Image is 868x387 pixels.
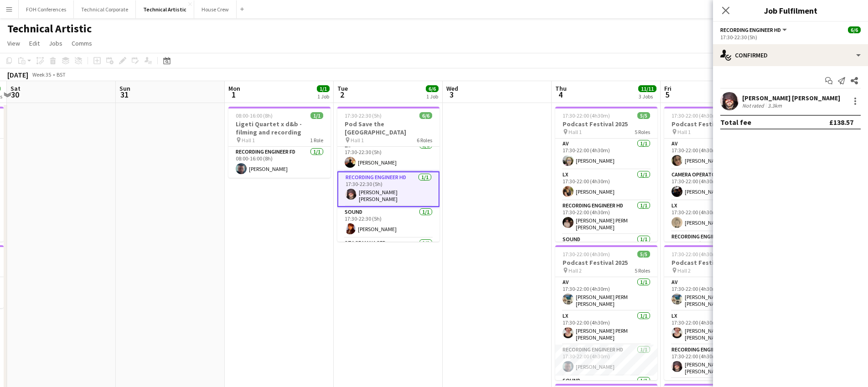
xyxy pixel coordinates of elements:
[419,112,432,119] span: 6/6
[637,251,650,258] span: 5/5
[555,139,657,170] app-card-role: AV1/117:30-22:00 (4h30m)[PERSON_NAME]
[720,26,788,33] button: Recording Engineer HD
[568,129,582,135] span: Hall 1
[568,267,582,274] span: Hall 2
[664,139,766,170] app-card-role: AV1/117:30-22:00 (4h30m)[PERSON_NAME]
[310,112,323,119] span: 1/1
[555,107,657,242] app-job-card: 17:30-22:00 (4h30m)5/5Podcast Festival 2025 Hall 15 RolesAV1/117:30-22:00 (4h30m)[PERSON_NAME]LX1...
[337,238,439,269] app-card-role: Stage Manager1/1
[49,39,62,47] span: Jobs
[72,39,92,47] span: Comms
[26,37,43,49] a: Edit
[4,37,24,49] a: View
[337,84,348,93] span: Tue
[228,107,331,178] app-job-card: 08:00-16:00 (8h)1/1Ligeti Quartet x d&b - filming and recording Hall 11 RoleRecording Engineer FD...
[194,0,237,18] button: House Crew
[720,34,861,41] div: 17:30-22:30 (5h)
[664,277,766,311] app-card-role: AV1/117:30-22:00 (4h30m)[PERSON_NAME] PERM [PERSON_NAME]
[45,37,66,49] a: Jobs
[554,89,567,100] span: 4
[351,137,364,144] span: Hall 1
[337,120,439,136] h3: Pod Save the [GEOGRAPHIC_DATA]
[555,345,657,376] app-card-role: Recording Engineer HD1/117:30-22:00 (4h30m)[PERSON_NAME]
[639,93,656,100] div: 3 Jobs
[426,85,439,92] span: 6/6
[417,137,432,144] span: 6 Roles
[337,207,439,238] app-card-role: Sound1/117:30-22:30 (5h)[PERSON_NAME]
[228,84,240,93] span: Mon
[310,137,323,144] span: 1 Role
[672,112,719,119] span: 17:30-22:00 (4h30m)
[720,26,781,33] span: Recording Engineer HD
[228,147,331,178] app-card-role: Recording Engineer FD1/108:00-16:00 (8h)[PERSON_NAME]
[7,22,92,36] h1: Technical Artistic
[555,170,657,201] app-card-role: LX1/117:30-22:00 (4h30m)[PERSON_NAME]
[317,93,329,100] div: 1 Job
[555,84,567,93] span: Thu
[30,71,53,78] span: Week 35
[74,0,136,18] button: Technical Corporate
[664,245,766,380] app-job-card: 17:30-22:00 (4h30m)5/5Podcast Festival 2025 Hall 25 RolesAV1/117:30-22:00 (4h30m)[PERSON_NAME] PE...
[57,71,66,78] div: BST
[68,37,96,49] a: Comms
[677,129,691,135] span: Hall 1
[766,102,784,109] div: 3.3km
[664,107,766,242] app-job-card: 17:30-22:00 (4h30m)8/8Podcast Festival 2025 Hall 18 RolesAV1/117:30-22:00 (4h30m)[PERSON_NAME]Cam...
[555,258,657,267] h3: Podcast Festival 2025
[555,234,657,265] app-card-role: Sound1/1
[677,267,691,274] span: Hall 2
[664,84,672,93] span: Fri
[638,85,656,92] span: 11/11
[118,89,130,100] span: 31
[555,120,657,128] h3: Podcast Festival 2025
[19,0,74,18] button: FOH Conferences
[664,120,766,128] h3: Podcast Festival 2025
[555,277,657,311] app-card-role: AV1/117:30-22:00 (4h30m)[PERSON_NAME] PERM [PERSON_NAME]
[336,89,348,100] span: 2
[742,102,766,109] div: Not rated
[7,70,28,79] div: [DATE]
[637,112,650,119] span: 5/5
[242,137,255,144] span: Hall 1
[664,170,766,201] app-card-role: Camera Operator HD1/117:30-22:00 (4h30m)[PERSON_NAME]
[337,107,439,242] app-job-card: 17:30-22:30 (5h)6/6Pod Save the [GEOGRAPHIC_DATA] Hall 16 RolesCamera Operator HD1/117:30-22:30 (...
[664,258,766,267] h3: Podcast Festival 2025
[848,26,861,33] span: 6/6
[664,232,766,265] app-card-role: Recording Engineer HD1/117:30-22:00 (4h30m)
[713,5,868,16] h3: Job Fulfilment
[635,267,650,274] span: 5 Roles
[829,118,853,127] div: £138.57
[29,39,40,47] span: Edit
[445,89,458,100] span: 3
[664,345,766,378] app-card-role: Recording Engineer HD1/117:30-22:00 (4h30m)[PERSON_NAME] [PERSON_NAME]
[337,171,439,207] app-card-role: Recording Engineer HD1/117:30-22:30 (5h)[PERSON_NAME] [PERSON_NAME]
[713,44,868,66] div: Confirmed
[555,311,657,345] app-card-role: LX1/117:30-22:00 (4h30m)[PERSON_NAME] PERM [PERSON_NAME]
[119,84,130,93] span: Sun
[345,112,382,119] span: 17:30-22:30 (5h)
[337,140,439,171] app-card-role: LX1/117:30-22:30 (5h)[PERSON_NAME]
[555,245,657,380] app-job-card: 17:30-22:00 (4h30m)5/5Podcast Festival 2025 Hall 25 RolesAV1/117:30-22:00 (4h30m)[PERSON_NAME] PE...
[10,84,21,93] span: Sat
[136,0,194,18] button: Technical Artistic
[742,94,840,102] div: [PERSON_NAME] [PERSON_NAME]
[635,129,650,135] span: 5 Roles
[555,201,657,234] app-card-role: Recording Engineer HD1/117:30-22:00 (4h30m)[PERSON_NAME] PERM [PERSON_NAME]
[7,39,20,47] span: View
[664,311,766,345] app-card-role: LX1/117:30-22:00 (4h30m)[PERSON_NAME] PERM [PERSON_NAME]
[227,89,240,100] span: 1
[563,251,610,258] span: 17:30-22:00 (4h30m)
[228,120,331,136] h3: Ligeti Quartet x d&b - filming and recording
[672,251,719,258] span: 17:30-22:00 (4h30m)
[317,85,330,92] span: 1/1
[236,112,273,119] span: 08:00-16:00 (8h)
[664,201,766,232] app-card-role: LX1/117:30-22:00 (4h30m)[PERSON_NAME]
[720,118,751,127] div: Total fee
[426,93,438,100] div: 1 Job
